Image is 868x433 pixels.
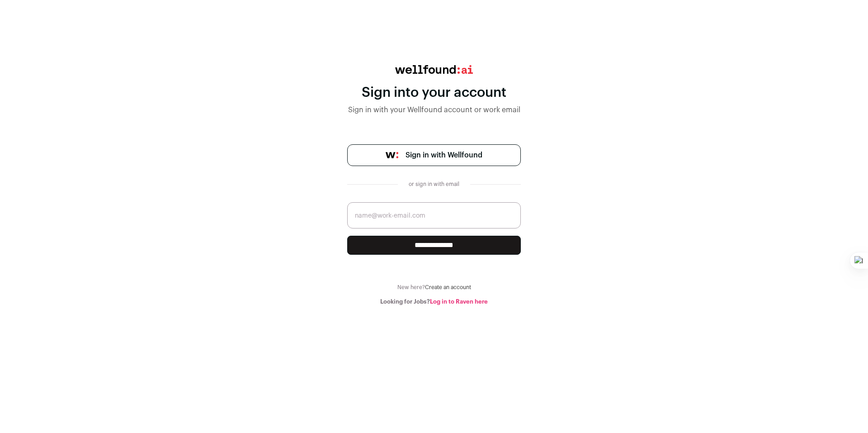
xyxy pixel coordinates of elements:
div: Sign into your account [347,85,521,101]
div: Looking for Jobs? [347,298,521,305]
img: wellfound:ai [395,65,473,74]
div: Sign in with your Wellfound account or work email [347,105,521,115]
img: wellfound-symbol-flush-black-fb3c872781a75f747ccb3a119075da62bfe97bd399995f84a933054e44a575c4.png [386,152,398,158]
a: Log in to Raven here [430,299,488,305]
span: Sign in with Wellfound [406,150,482,161]
a: Create an account [425,285,471,290]
a: Sign in with Wellfound [347,144,521,166]
input: name@work-email.com [347,202,521,228]
div: or sign in with email [405,181,463,188]
div: New here? [347,284,521,291]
